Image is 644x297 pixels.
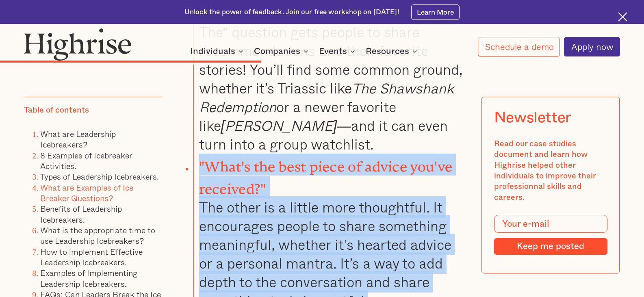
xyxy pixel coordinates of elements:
a: What are Examples of Ice Breaker Questions? [40,181,133,204]
a: What are Leadership Icebreakers? [40,128,116,151]
div: Read our case studies document and learn how Highrise helped other individuals to improve their p... [494,139,607,203]
div: Events [319,46,358,56]
div: Companies [254,46,300,56]
a: Schedule a demo [478,37,560,56]
div: Events [319,46,347,56]
form: Modal Form [494,215,607,255]
div: Table of contents [24,105,89,116]
a: How to implement Effective Leadership Icebreakers. [40,245,143,269]
div: Newsletter [494,109,571,126]
div: Unlock the power of feedback. Join our free workshop on [DATE]! [184,7,399,17]
div: Individuals [190,46,235,56]
img: Highrise logo [24,28,132,61]
input: Your e-mail [494,215,607,233]
a: 8 Examples of Icebreaker Activities. [40,149,132,172]
a: Apply now [564,37,620,56]
em: [PERSON_NAME] [221,115,337,136]
em: The Shawshank Redemption [199,77,453,117]
a: Learn More [411,4,460,20]
div: Individuals [190,46,246,56]
a: Examples of Implementing Leadership Icebreakers. [40,267,137,290]
div: Companies [254,46,311,56]
a: Benefits of Leadership Icebreakers. [40,203,122,226]
a: Types of Leadership Icebreakers. [40,170,159,183]
img: Cross icon [618,12,627,22]
input: Keep me posted [494,238,607,255]
div: Resources [366,46,420,56]
strong: "What's the best piece of advice you've received?" [199,158,453,189]
a: What is the appropriate time to use Leadership Icebreakers? [40,224,155,247]
div: Resources [366,46,409,56]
